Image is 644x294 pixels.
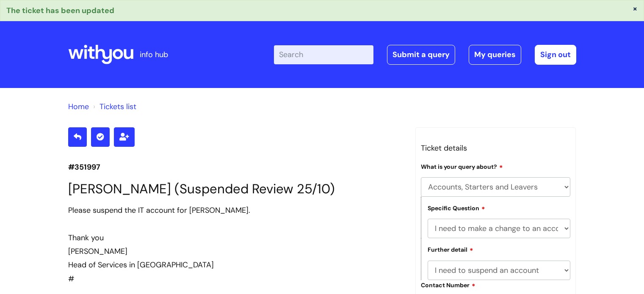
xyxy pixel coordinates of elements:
a: Sign out [535,45,576,64]
p: #351997 [68,160,403,174]
div: Thank you [68,231,403,245]
li: Tickets list [91,100,136,113]
input: Search [274,45,373,64]
a: Submit a query [387,45,455,64]
div: Please suspend the IT account for [PERSON_NAME]. [68,203,403,217]
a: Tickets list [100,102,136,112]
button: × [633,5,638,12]
h3: Ticket details [421,141,571,155]
label: Contact Number [421,280,475,289]
a: My queries [469,45,521,64]
div: Head of Services in [GEOGRAPHIC_DATA] [68,258,403,272]
label: Further detail [428,245,473,253]
label: Specific Question [428,203,485,212]
div: # [68,203,403,286]
label: What is your query about? [421,162,503,170]
p: info hub [140,48,168,61]
div: [PERSON_NAME] [68,245,403,258]
a: Home [68,102,89,112]
div: | - [274,45,576,64]
li: Solution home [68,100,89,113]
h1: [PERSON_NAME] (Suspended Review 25/10) [68,181,403,197]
